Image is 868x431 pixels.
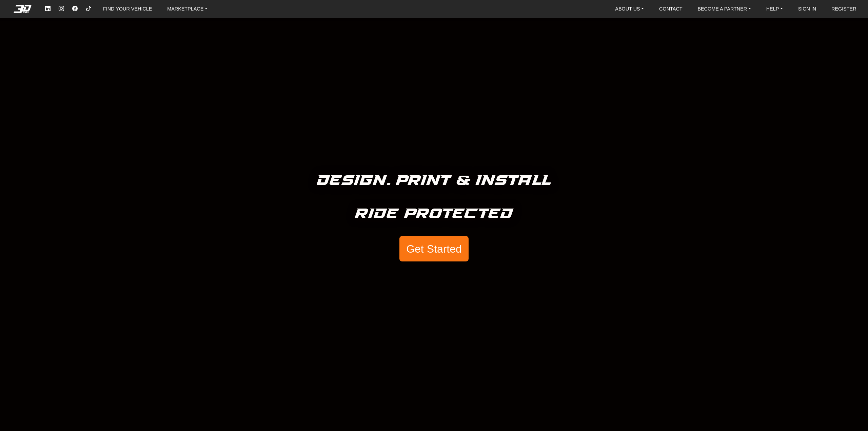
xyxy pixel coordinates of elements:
a: ABOUT US [612,3,647,15]
a: MARKETPLACE [164,3,210,15]
button: Get Started [399,236,469,262]
a: SIGN IN [795,3,819,15]
a: CONTACT [656,3,685,15]
h5: Design. Print & Install [317,170,551,192]
a: BECOME A PARTNER [695,3,753,15]
a: HELP [764,3,786,15]
a: REGISTER [829,3,859,15]
a: FIND YOUR VEHICLE [100,3,155,15]
h5: Ride Protected [355,203,513,225]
